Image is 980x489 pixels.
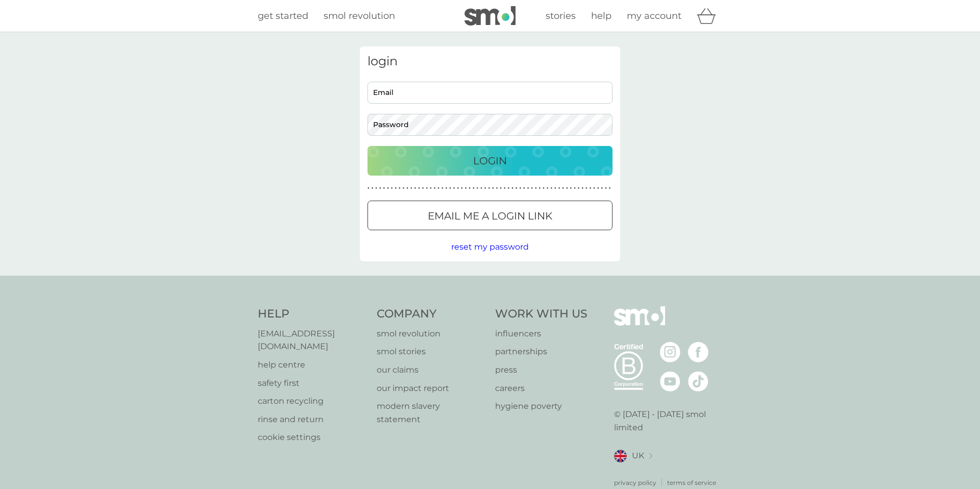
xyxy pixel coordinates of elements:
p: ● [387,186,389,191]
p: Email me a login link [428,208,552,224]
a: privacy policy [614,478,656,487]
span: UK [632,449,644,462]
a: our impact report [377,382,485,395]
p: ● [383,186,385,191]
img: UK flag [614,450,627,462]
a: our claims [377,363,485,377]
p: ● [434,186,436,191]
span: my account [627,10,681,21]
a: press [495,363,587,377]
p: ● [469,186,471,191]
p: ● [496,186,498,191]
p: ● [430,186,432,191]
p: ● [550,186,552,191]
p: ● [570,186,572,191]
p: © [DATE] - [DATE] smol limited [614,408,723,434]
p: partnerships [495,345,587,358]
p: ● [574,186,576,191]
p: ● [410,186,412,191]
p: ● [477,186,479,191]
p: ● [449,186,451,191]
a: hygiene poverty [495,400,587,413]
h4: Work With Us [495,306,587,322]
p: ● [492,186,494,191]
p: ● [414,186,416,191]
p: ● [578,186,580,191]
p: ● [426,186,428,191]
p: ● [367,186,370,191]
button: reset my password [451,240,529,254]
a: smol revolution [377,327,485,340]
a: terms of service [667,478,716,487]
p: ● [605,186,607,191]
img: visit the smol Tiktok page [688,371,708,392]
p: ● [535,186,537,191]
a: [EMAIL_ADDRESS][DOMAIN_NAME] [258,327,366,353]
p: ● [539,186,541,191]
p: ● [372,186,374,191]
a: help centre [258,358,366,372]
p: ● [562,186,564,191]
p: ● [504,186,506,191]
a: carton recycling [258,395,366,408]
a: rinse and return [258,413,366,426]
p: cookie settings [258,431,366,444]
a: get started [258,9,308,23]
p: ● [516,186,518,191]
p: ● [547,186,549,191]
a: smol stories [377,345,485,358]
a: help [591,9,611,23]
p: ● [566,186,568,191]
p: ● [403,186,405,191]
a: safety first [258,377,366,390]
a: my account [627,9,681,23]
p: influencers [495,327,587,340]
p: ● [590,186,592,191]
img: select a new location [649,453,652,459]
p: ● [609,186,611,191]
p: ● [442,186,444,191]
p: ● [437,186,439,191]
img: visit the smol Facebook page [688,342,708,362]
button: Email me a login link [367,201,612,230]
img: smol [464,6,516,26]
p: ● [422,186,424,191]
a: careers [495,382,587,395]
p: ● [581,186,583,191]
p: ● [399,186,401,191]
p: ● [601,186,603,191]
p: ● [488,186,490,191]
p: ● [461,186,463,191]
p: ● [527,186,529,191]
h4: Help [258,306,366,322]
p: Login [473,153,507,169]
p: ● [395,186,397,191]
p: ● [484,186,486,191]
p: ● [597,186,599,191]
p: ● [523,186,525,191]
span: help [591,10,611,21]
a: smol revolution [324,9,395,23]
p: ● [585,186,587,191]
a: modern slavery statement [377,400,485,426]
p: ● [531,186,533,191]
p: ● [500,186,502,191]
p: ● [418,186,420,191]
p: ● [465,186,467,191]
button: Login [367,146,612,176]
p: ● [480,186,482,191]
p: ● [511,186,513,191]
h4: Company [377,306,485,322]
